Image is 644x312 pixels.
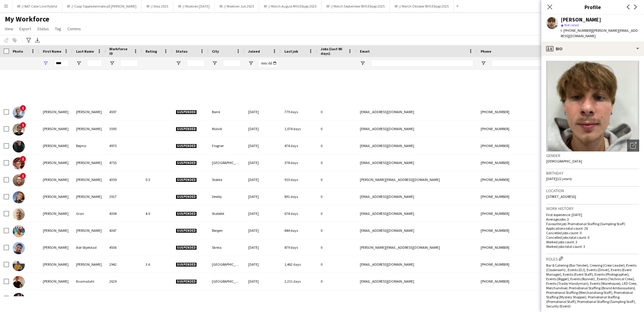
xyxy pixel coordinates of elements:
div: [PERSON_NAME] [39,239,72,256]
div: 4755 [106,154,142,171]
div: [PHONE_NUMBER] [477,103,554,120]
div: [DATE] [245,120,281,137]
div: 891 days [281,188,317,205]
div: 4304 [106,205,142,222]
div: [EMAIL_ADDRESS][DOMAIN_NAME] [356,154,477,171]
div: [EMAIL_ADDRESS][DOMAIN_NAME] [356,256,477,273]
div: [EMAIL_ADDRESS][DOMAIN_NAME] [356,103,477,120]
div: 0 [317,120,356,137]
div: 4359 [106,171,142,188]
div: 4347 [106,222,142,239]
button: RF // Ikea 2025 [142,0,173,12]
div: 0 [317,256,356,273]
div: [PHONE_NUMBER] [477,239,554,256]
div: Stabekk [208,205,245,222]
img: Emil Kristoffersen [13,259,25,271]
span: Suspended [176,144,197,148]
img: Emil Bejmo [13,140,25,153]
div: [DATE] [245,171,281,188]
div: [PERSON_NAME] [39,290,72,307]
div: 4556 [106,239,142,256]
div: [PERSON_NAME] [39,273,72,290]
div: Open photos pop-in [627,140,639,152]
div: Vestby [208,188,245,205]
img: Emil Amundsen [13,107,25,119]
div: [PERSON_NAME] [72,222,106,239]
div: 0 [317,154,356,171]
div: [PHONE_NUMBER] [477,256,554,273]
span: City [212,49,219,54]
div: 4597 [106,103,142,120]
div: 0 [317,188,356,205]
span: [DEMOGRAPHIC_DATA] [546,159,582,163]
div: [PERSON_NAME] [72,188,106,205]
div: 3917 [106,188,142,205]
span: Bar & Catering (Bar Tender), Crewing (Crew Leader), Events (Cloakroom) , Events (DJ), Events (Dri... [546,263,637,308]
div: [PHONE_NUMBER] [477,273,554,290]
div: [PERSON_NAME] [39,188,72,205]
div: 0 [317,103,356,120]
p: Cancelled jobs count: 0 [546,231,639,235]
span: ! [20,173,26,179]
div: Malvik [208,120,245,137]
input: Workforce ID Filter Input [120,60,138,67]
a: Status [35,25,51,33]
button: Open Filter Menu [212,61,217,66]
div: [DATE] [245,273,281,290]
span: Jobs (last 90 days) [321,47,345,56]
span: First Name [43,49,61,54]
div: 378 days [281,154,317,171]
p: Worked jobs count: 3 [546,240,639,244]
button: RF // Merch September RHS Elkjøp 2025 [322,0,390,12]
span: Comms [67,26,81,31]
span: Status [176,49,187,54]
img: Emil Knutsen [13,225,25,237]
p: Applications total count: 26 [546,226,639,231]
span: Suspended [176,178,197,182]
div: [PERSON_NAME] [561,17,601,22]
div: [EMAIL_ADDRESS][DOMAIN_NAME] [356,222,477,239]
div: [GEOGRAPHIC_DATA] [208,273,245,290]
div: 1,074 days [281,120,317,137]
div: [PHONE_NUMBER] [477,171,554,188]
div: Kvamsdahl [72,273,106,290]
div: [PERSON_NAME] [39,205,72,222]
a: View [2,25,16,33]
div: Bergen [208,222,245,239]
span: t. [PHONE_NUMBER] [561,28,592,33]
span: View [5,26,13,31]
div: [PHONE_NUMBER] [477,290,554,307]
div: [PERSON_NAME] [72,256,106,273]
div: 4970 [106,137,142,154]
button: RF // BAT Color Line Hybrid [12,0,62,12]
div: 0 [317,137,356,154]
div: [PHONE_NUMBER] [477,205,554,222]
div: 0 [317,205,356,222]
div: [PHONE_NUMBER] [477,120,554,137]
img: emil bechmann [13,123,25,136]
div: Lian [72,290,106,307]
span: Suspended [176,161,197,165]
span: Suspended [176,262,197,267]
div: [PERSON_NAME] [39,154,72,171]
div: [DATE] [245,222,281,239]
img: Emil Berg Larsen [13,157,25,169]
img: Emil Kvamsdahl [13,276,25,288]
div: Bejmo [72,137,106,154]
button: Open Filter Menu [481,61,486,66]
button: Open Filter Menu [109,61,115,66]
div: [DATE] [245,188,281,205]
div: [GEOGRAPHIC_DATA] [208,290,245,307]
img: Emil Gran [13,208,25,220]
div: 2629 [106,273,142,290]
input: Joined Filter Input [259,60,277,67]
div: [DATE] [245,239,281,256]
div: 0.5 [142,171,172,188]
span: Suspended [176,195,197,199]
div: [GEOGRAPHIC_DATA] [208,256,245,273]
div: 0 [317,290,356,307]
input: City Filter Input [223,60,241,67]
img: Emil Eriksen [13,191,25,203]
h3: Work history [546,206,639,211]
a: Tag [53,25,64,33]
